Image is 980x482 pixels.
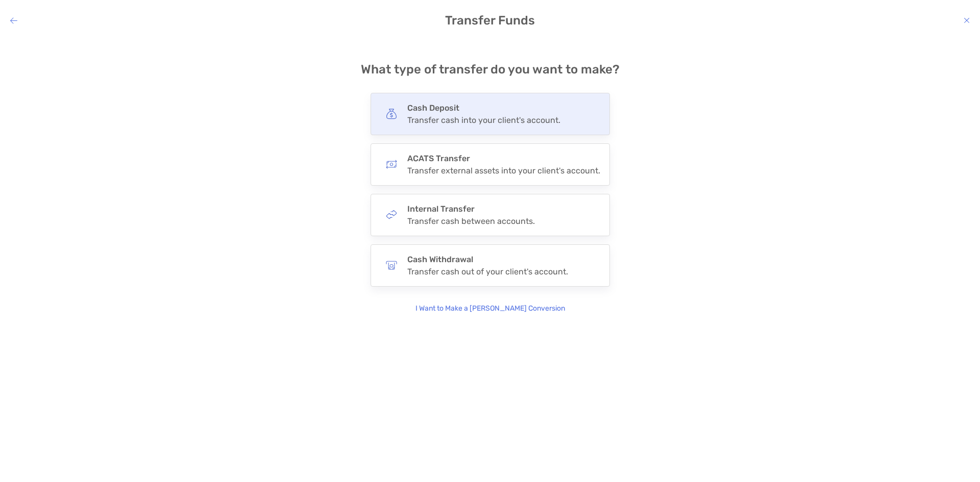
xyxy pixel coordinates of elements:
[386,159,397,170] img: button icon
[407,216,535,226] div: Transfer cash between accounts.
[386,209,397,220] img: button icon
[361,62,620,77] h4: What type of transfer do you want to make?
[407,166,600,175] div: Transfer external assets into your client's account.
[415,303,565,314] p: I Want to Make a [PERSON_NAME] Conversion
[386,260,397,271] img: button icon
[407,255,568,264] h4: Cash Withdrawal
[407,204,535,214] h4: Internal Transfer
[407,154,600,163] h4: ACATS Transfer
[386,108,397,119] img: button icon
[407,103,560,113] h4: Cash Deposit
[407,267,568,276] div: Transfer cash out of your client's account.
[407,115,560,125] div: Transfer cash into your client's account.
